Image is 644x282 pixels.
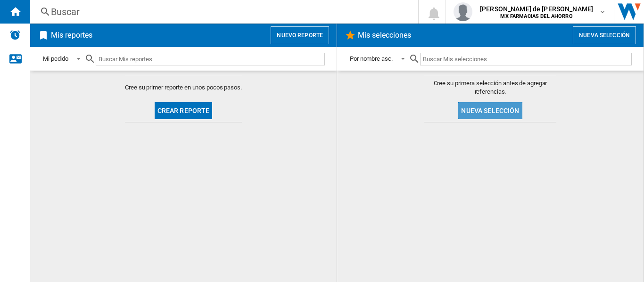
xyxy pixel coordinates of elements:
[9,29,21,40] img: alerts-logo.svg
[480,4,593,14] span: [PERSON_NAME] de [PERSON_NAME]
[424,79,556,96] span: Cree su primera selección antes de agregar referencias.
[49,26,94,44] h2: Mis reportes
[155,102,213,119] button: Crear reporte
[350,55,393,62] div: Por nombre asc.
[420,53,632,65] input: Buscar Mis selecciones
[458,102,522,119] button: Nueva selección
[43,55,68,62] div: Mi pedido
[125,83,242,92] span: Cree su primer reporte en unos pocos pasos.
[454,2,472,21] img: profile.jpg
[500,13,572,19] b: MX FARMACIAS DEL AHORRO
[51,5,394,18] div: Buscar
[271,26,329,44] button: Nuevo reporte
[573,26,636,44] button: Nueva selección
[96,53,325,65] input: Buscar Mis reportes
[356,26,413,44] h2: Mis selecciones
